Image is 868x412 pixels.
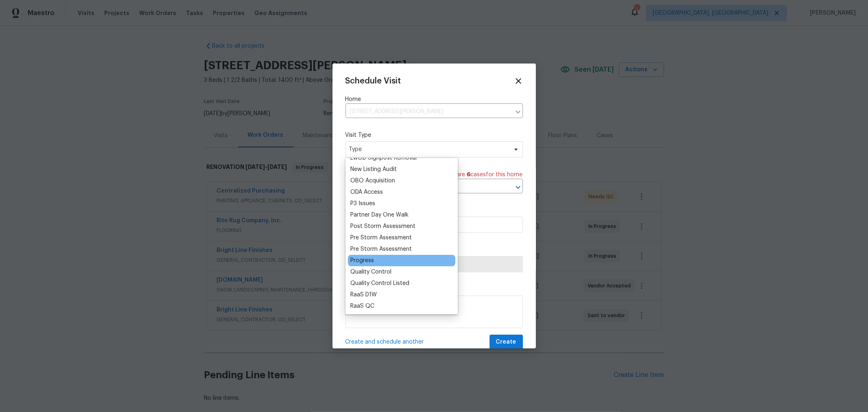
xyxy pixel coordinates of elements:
span: 6 [467,172,471,178]
span: There are case s for this home [442,171,523,179]
span: Schedule Visit [345,77,401,85]
div: ODA Access [350,188,383,196]
div: OBO Acquisition [350,177,395,185]
label: Home [345,95,523,103]
span: Type [349,145,507,153]
div: Remove EL Signage [350,313,403,322]
div: Pre Storm Assessment [350,234,412,242]
span: Create and schedule another [345,338,424,346]
span: Create [496,337,516,347]
div: Post Storm Assessment [350,222,415,230]
div: Quality Control [350,268,391,276]
div: RaaS D1W [350,291,377,299]
button: Open [512,182,524,193]
div: Pre Storm Assessment [350,245,412,253]
span: Close [514,77,523,85]
div: Progress [350,256,374,265]
div: LwOD Signpost Removal [350,154,417,162]
div: Quality Control Listed [350,279,409,287]
div: RaaS QC [350,302,374,310]
div: New Listing Audit [350,165,397,173]
button: Create [490,335,523,350]
label: Visit Type [345,131,523,139]
div: Partner Day One Walk [350,211,409,219]
div: P3 Issues [350,199,375,208]
input: Enter in an address [345,105,511,118]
